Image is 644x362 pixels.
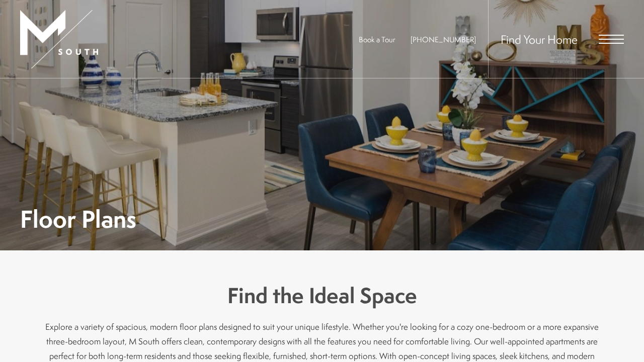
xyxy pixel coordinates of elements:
[359,34,395,45] a: Book a Tour
[411,34,476,45] a: Call Us at 813-570-8014
[20,208,136,230] h1: Floor Plans
[411,34,476,45] span: [PHONE_NUMBER]
[599,35,624,44] button: Open Menu
[20,10,98,68] img: MSouth
[501,31,578,47] a: Find Your Home
[45,281,599,311] h3: Find the Ideal Space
